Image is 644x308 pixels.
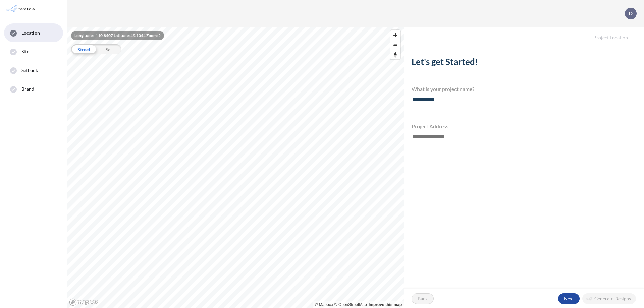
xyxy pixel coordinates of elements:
[404,27,644,41] h5: Project Location
[71,31,164,40] div: Longitude: -110.8407 Latitude: 49.1044 Zoom: 2
[412,123,628,129] h4: Project Address
[390,30,400,40] button: Zoom in
[21,48,29,55] span: Site
[390,50,400,59] button: Reset bearing to north
[21,29,40,36] span: Location
[5,3,38,15] img: Parafin
[21,86,35,93] span: Brand
[369,302,402,307] a: Improve this map
[96,44,121,54] div: Sat
[67,27,404,308] canvas: Map
[390,40,400,50] button: Zoom out
[558,293,580,304] button: Next
[21,67,38,74] span: Setback
[315,302,333,307] a: Mapbox
[412,57,628,70] h2: Let's get Started!
[334,302,367,307] a: OpenStreetMap
[412,86,628,92] h4: What is your project name?
[69,298,99,306] a: Mapbox homepage
[71,44,96,54] div: Street
[564,295,574,302] p: Next
[629,10,633,16] p: D
[390,50,400,59] span: Reset bearing to north
[390,40,400,50] span: Zoom out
